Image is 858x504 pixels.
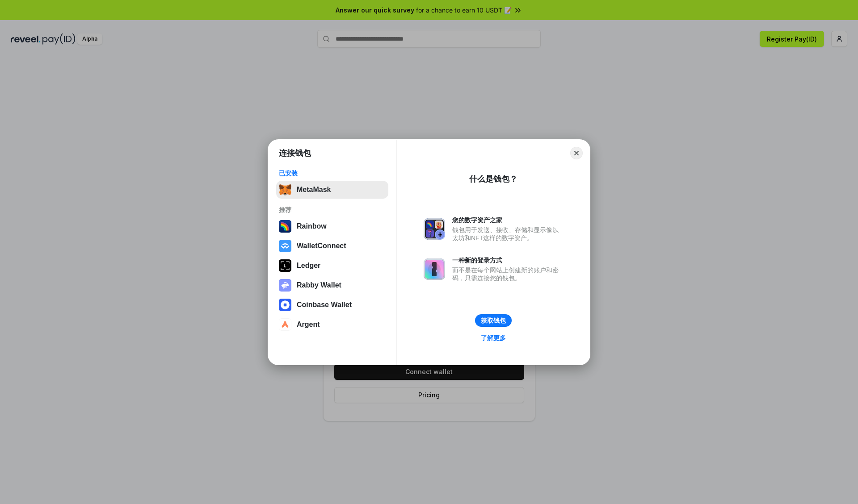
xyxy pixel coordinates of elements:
[276,217,388,235] button: Rainbow
[481,334,506,342] div: 了解更多
[276,257,388,275] button: Ledger
[481,317,506,325] div: 获取钱包
[297,281,341,289] div: Rabby Wallet
[279,183,291,196] img: svg+xml,%3Csvg%20fill%3D%22none%22%20height%3D%2233%22%20viewBox%3D%220%200%2035%2033%22%20width%...
[279,299,291,311] img: svg+xml,%3Csvg%20width%3D%2228%22%20height%3D%2228%22%20viewBox%3D%220%200%2028%2028%22%20fill%3D...
[279,318,291,331] img: svg+xml,%3Csvg%20width%3D%2228%22%20height%3D%2228%22%20viewBox%3D%220%200%2028%2028%22%20fill%3D...
[424,218,445,240] img: svg+xml,%3Csvg%20xmlns%3D%22http%3A%2F%2Fwww.w3.org%2F2000%2Fsvg%22%20fill%3D%22none%22%20viewBox...
[279,259,291,272] img: svg+xml,%3Csvg%20xmlns%3D%22http%3A%2F%2Fwww.w3.org%2F2000%2Fsvg%22%20width%3D%2228%22%20height%3...
[452,216,563,224] div: 您的数字资产之家
[297,321,320,329] div: Argent
[297,301,352,309] div: Coinbase Wallet
[276,276,388,294] button: Rabby Wallet
[279,148,311,158] h1: 连接钱包
[424,258,445,280] img: svg+xml,%3Csvg%20xmlns%3D%22http%3A%2F%2Fwww.w3.org%2F2000%2Fsvg%22%20fill%3D%22none%22%20viewBox...
[452,256,563,264] div: 一种新的登录方式
[279,279,291,292] img: svg+xml,%3Csvg%20xmlns%3D%22http%3A%2F%2Fwww.w3.org%2F2000%2Fsvg%22%20fill%3D%22none%22%20viewBox...
[570,147,583,159] button: Close
[297,242,346,250] div: WalletConnect
[297,186,331,194] div: MetaMask
[276,237,388,255] button: WalletConnect
[279,220,291,233] img: svg+xml,%3Csvg%20width%3D%22120%22%20height%3D%22120%22%20viewBox%3D%220%200%20120%20120%22%20fil...
[297,262,320,270] div: Ledger
[276,181,388,199] button: MetaMask
[276,316,388,333] button: Argent
[279,206,386,214] div: 推荐
[279,169,386,177] div: 已安装
[452,266,563,282] div: 而不是在每个网站上创建新的账户和密码，只需连接您的钱包。
[279,240,291,252] img: svg+xml,%3Csvg%20width%3D%2228%22%20height%3D%2228%22%20viewBox%3D%220%200%2028%2028%22%20fill%3D...
[276,296,388,314] button: Coinbase Wallet
[452,226,563,242] div: 钱包用于发送、接收、存储和显示像以太坊和NFT这样的数字资产。
[475,332,511,344] a: 了解更多
[297,222,327,230] div: Rainbow
[469,174,517,184] div: 什么是钱包？
[475,314,512,327] button: 获取钱包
